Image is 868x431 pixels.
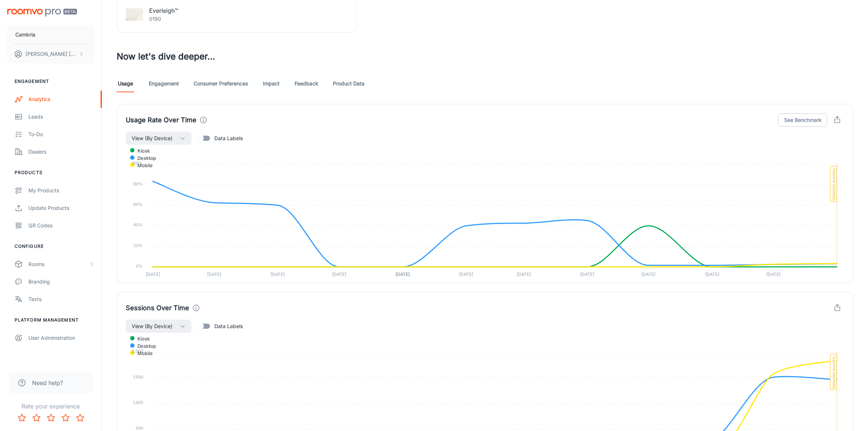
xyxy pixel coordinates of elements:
[15,411,29,425] button: Rate 1 star
[7,9,77,16] img: Roomvo PRO Beta
[149,75,179,92] a: Engagement
[133,202,143,207] tspan: 60%
[459,272,473,277] tspan: [DATE]
[270,272,285,277] tspan: [DATE]
[214,134,243,142] span: Data Labels
[132,322,172,331] span: View (By Device)
[58,411,73,425] button: Rate 4 star
[6,402,96,411] p: Rate your experience
[132,343,156,349] span: desktop
[262,75,280,92] a: Impact
[207,272,221,277] tspan: [DATE]
[133,374,143,380] tspan: 1,500
[26,50,77,58] p: [PERSON_NAME] [PERSON_NAME]
[28,95,94,103] div: Analytics
[28,113,94,121] div: Leads
[132,349,143,354] tspan: 2,000
[146,272,160,277] tspan: [DATE]
[126,320,191,333] button: View (By Device)
[133,243,143,248] tspan: 20%
[73,411,87,425] button: Rate 5 star
[332,272,346,277] tspan: [DATE]
[29,411,44,425] button: Rate 2 star
[126,132,191,145] button: View (By Device)
[133,222,143,227] tspan: 40%
[28,260,89,268] div: Rooms
[194,75,248,92] a: Consumer Preferences
[705,272,719,277] tspan: [DATE]
[126,303,189,313] h4: Sessions Over Time
[766,272,781,277] tspan: [DATE]
[117,75,134,92] a: Usage
[126,6,143,23] img: Everleigh™
[126,115,196,125] h4: Usage Rate Over Time
[133,400,143,405] tspan: 1,000
[214,322,243,330] span: Data Labels
[32,378,63,387] span: Need help?
[28,222,94,230] div: QR Codes
[396,272,410,277] tspan: [DATE]
[28,186,94,195] div: My Products
[7,25,94,44] button: Cambria
[28,204,94,212] div: Update Products
[7,45,94,64] button: [PERSON_NAME] [PERSON_NAME]
[28,295,94,303] div: Texts
[149,6,178,15] p: Everleigh™
[136,426,143,431] tspan: 500
[149,15,178,23] p: 0190
[295,75,318,92] a: Feedback
[778,113,828,127] button: See Benchmark
[28,148,94,156] div: Dealers
[132,155,156,161] span: desktop
[44,411,58,425] button: Rate 3 star
[517,272,531,277] tspan: [DATE]
[136,263,143,269] tspan: 0%
[28,334,94,342] div: User Administration
[132,134,172,143] span: View (By Device)
[580,272,594,277] tspan: [DATE]
[132,335,150,342] span: kiosk
[132,147,150,154] span: kiosk
[642,272,656,277] tspan: [DATE]
[28,278,94,286] div: Branding
[133,181,143,186] tspan: 80%
[132,161,143,166] tspan: 100%
[28,130,94,138] div: To-do
[333,75,365,92] a: Product Data
[15,31,35,39] p: Cambria
[117,50,853,63] h3: Now let's dive deeper...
